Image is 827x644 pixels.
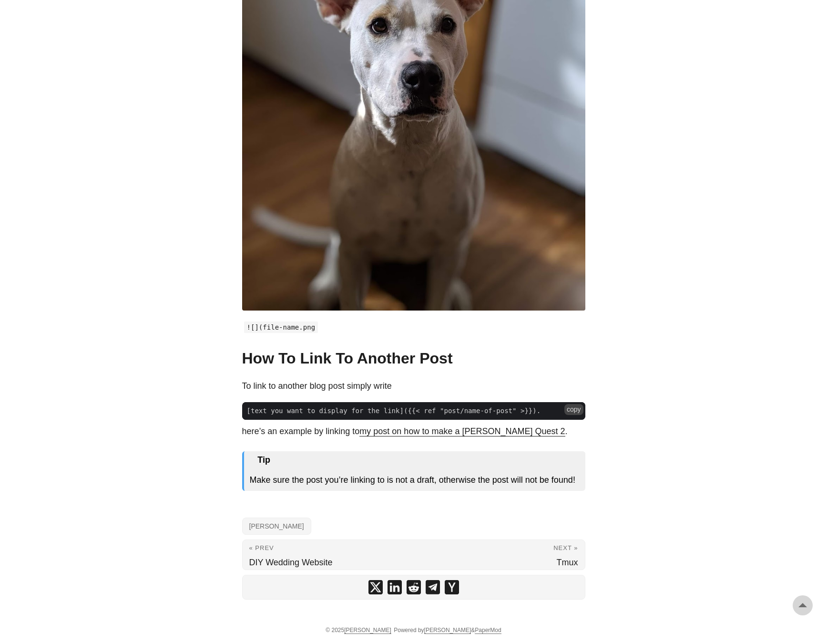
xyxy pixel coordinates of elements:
a: share Tips For Writing Hugo Blog Posts on linkedin [388,580,402,594]
div: Tip [244,451,585,469]
span: Powered by & [394,627,501,634]
a: PaperMod [475,627,501,634]
span: « Prev [249,544,274,551]
a: share Tips For Writing Hugo Blog Posts on reddit [407,580,421,594]
a: share Tips For Writing Hugo Blog Posts on x [368,580,383,594]
a: share Tips For Writing Hugo Blog Posts on telegram [426,580,440,594]
p: To link to another blog post simply write [242,379,585,393]
a: Next » Tmux [414,540,585,570]
p: here’s an example by linking to . [242,425,585,438]
a: [PERSON_NAME] [424,627,471,634]
a: go to top [793,595,813,615]
span: Tmux [557,558,578,567]
h2: How To Link To Another Post [242,349,585,367]
a: [PERSON_NAME] [344,627,391,634]
div: Make sure the post you’re linking to is not a draft, otherwise the post will not be found! [250,469,580,491]
code: ![](file-name.png [244,322,318,333]
a: share Tips For Writing Hugo Blog Posts on ycombinator [445,580,459,594]
span: [text you want to display for the link]({{< ref "post/name-of-post" >}}). [242,406,546,416]
span: © 2025 [326,627,391,634]
a: « Prev DIY Wedding Website [243,540,414,570]
a: [PERSON_NAME] [242,518,311,535]
span: Next » [553,544,578,551]
a: my post on how to make a [PERSON_NAME] Quest 2 [359,426,565,436]
button: copy [564,404,583,415]
span: DIY Wedding Website [249,558,333,567]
